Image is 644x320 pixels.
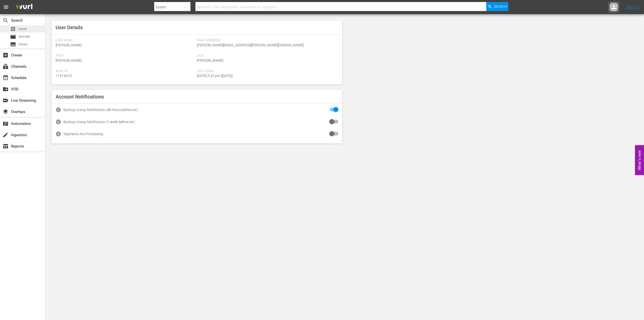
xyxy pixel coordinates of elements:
span: [PERSON_NAME] [56,43,82,47]
span: Episode [10,34,16,40]
span: Reports [3,143,9,149]
span: menu [3,4,9,10]
span: VOD [3,86,9,92]
span: info [55,131,61,137]
span: Series [19,42,28,47]
img: ans4CAIJ8jUAAAAAAAAAAAAAAAAAAAAAAAAgQb4GAAAAAAAAAAAAAAAAAAAAAAAAJMjXAAAAAAAAAAAAAAAAAAAAAAAAgAT5G... [12,1,36,13]
div: Backup Lineup Notification (48 hours before air) [63,108,138,112]
span: [PERSON_NAME] [56,58,82,62]
span: Series [10,41,16,47]
span: Schedule [3,75,9,81]
span: Ingestion [3,132,9,138]
span: Asset [19,26,27,31]
span: Channels [3,63,9,69]
span: info [55,107,61,113]
span: 11314070 [56,74,72,78]
span: Automation [3,121,9,127]
span: User Name: [56,39,194,43]
div: Segments Are Processing [63,132,103,136]
span: Wurl Id [56,69,194,73]
div: Backup Lineup Notification (1 week before air) [63,120,135,124]
span: Asset [10,26,16,32]
span: Search [494,2,507,11]
span: info [55,119,61,125]
span: [DATE] 3:23 pm ([DATE]) [197,74,233,78]
span: User Details [56,24,83,30]
span: Account Notifications [56,94,104,100]
a: Sign Out [626,5,639,9]
span: Last Login [197,69,336,73]
span: [PERSON_NAME] [197,58,223,62]
span: [PERSON_NAME][EMAIL_ADDRESS][PERSON_NAME][DOMAIN_NAME] [197,43,304,47]
span: Last [197,54,336,58]
span: Create [3,52,9,58]
span: First [56,54,194,58]
span: Live Streaming [3,97,9,103]
span: Overlays [3,109,9,115]
span: Email Address: [197,39,336,43]
button: Search [486,2,508,11]
span: Search [3,17,9,23]
button: Open Feedback Widget [635,145,644,175]
span: Episode [19,34,30,39]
